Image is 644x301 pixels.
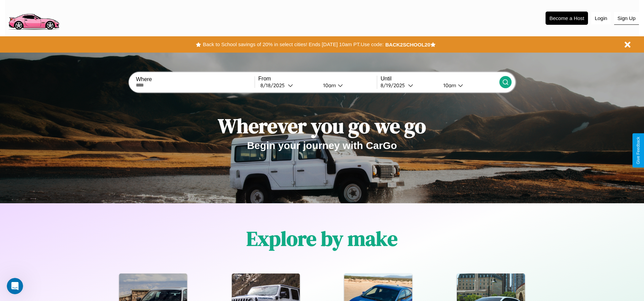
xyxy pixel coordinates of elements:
button: Become a Host [546,12,588,25]
b: BACK2SCHOOL20 [385,42,430,48]
button: Sign Up [614,12,639,25]
div: 8 / 18 / 2025 [260,82,288,89]
div: 10am [320,82,338,89]
div: Give Feedback [636,137,641,164]
button: 10am [318,82,377,89]
div: 10am [440,82,458,89]
label: Until [381,76,499,82]
iframe: Intercom live chat [7,278,23,294]
button: 10am [438,82,499,89]
h1: Explore by make [246,225,398,252]
label: Where [136,76,254,82]
div: 8 / 19 / 2025 [381,82,408,89]
button: Back to School savings of 20% in select cities! Ends [DATE] 10am PT.Use code: [201,40,385,49]
button: 8/18/2025 [258,82,318,89]
img: logo [5,3,62,32]
button: Login [591,12,611,24]
label: From [258,76,377,82]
